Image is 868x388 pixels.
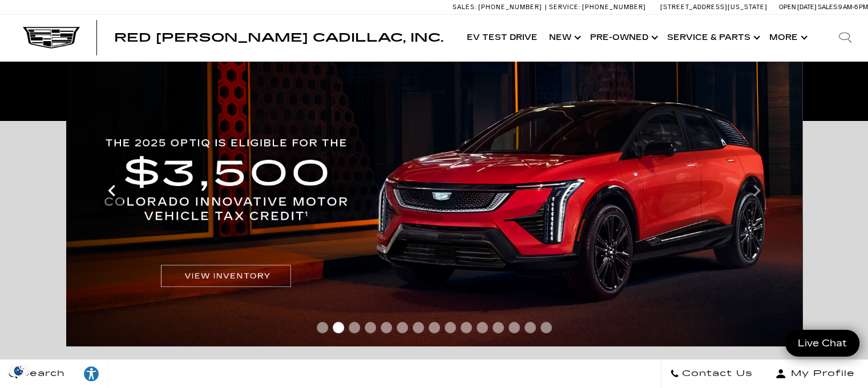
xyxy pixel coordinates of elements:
[492,322,504,333] span: Go to slide 12
[582,3,646,11] span: [PHONE_NUMBER]
[543,15,584,60] a: New
[785,330,859,357] a: Live Chat
[429,322,440,333] span: Go to slide 8
[584,15,661,60] a: Pre-Owned
[745,173,768,208] div: Next
[545,4,649,10] a: Service: [PHONE_NUMBER]
[792,337,853,350] span: Live Chat
[764,15,811,60] button: More
[762,359,868,388] button: Open user profile menu
[461,322,472,333] span: Go to slide 10
[540,322,552,333] span: Go to slide 15
[453,4,545,10] a: Sales: [PHONE_NUMBER]
[6,365,32,377] section: Click to Open Cookie Consent Modal
[74,359,109,388] a: Explore your accessibility options
[74,365,108,382] div: Explore your accessibility options
[786,366,855,382] span: My Profile
[477,322,488,333] span: Go to slide 11
[508,322,520,333] span: Go to slide 13
[453,3,477,11] span: Sales:
[478,3,542,11] span: [PHONE_NUMBER]
[524,322,536,333] span: Go to slide 14
[18,366,65,382] span: Search
[66,35,802,346] img: THE 2025 OPTIQ IS ELIGIBLE FOR THE $3,500 COLORADO INNOVATIVE MOTOR VEHICLE TAX CREDIT
[413,322,424,333] span: Go to slide 7
[779,3,817,11] span: Open [DATE]
[838,3,868,11] span: 9 AM-6 PM
[397,322,408,333] span: Go to slide 6
[349,322,360,333] span: Go to slide 3
[661,359,762,388] a: Contact Us
[317,322,328,333] span: Go to slide 1
[114,31,443,45] span: Red [PERSON_NAME] Cadillac, Inc.
[818,3,838,11] span: Sales:
[660,3,768,11] a: [STREET_ADDRESS][US_STATE]
[381,322,392,333] span: Go to slide 5
[549,3,580,11] span: Service:
[679,366,753,382] span: Contact Us
[661,15,764,60] a: Service & Parts
[445,322,456,333] span: Go to slide 9
[365,322,376,333] span: Go to slide 4
[6,365,32,377] img: Opt-Out Icon
[333,322,344,333] span: Go to slide 2
[23,27,80,48] img: Cadillac Dark Logo with Cadillac White Text
[100,173,123,208] div: Previous
[461,15,543,60] a: EV Test Drive
[114,32,443,43] a: Red [PERSON_NAME] Cadillac, Inc.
